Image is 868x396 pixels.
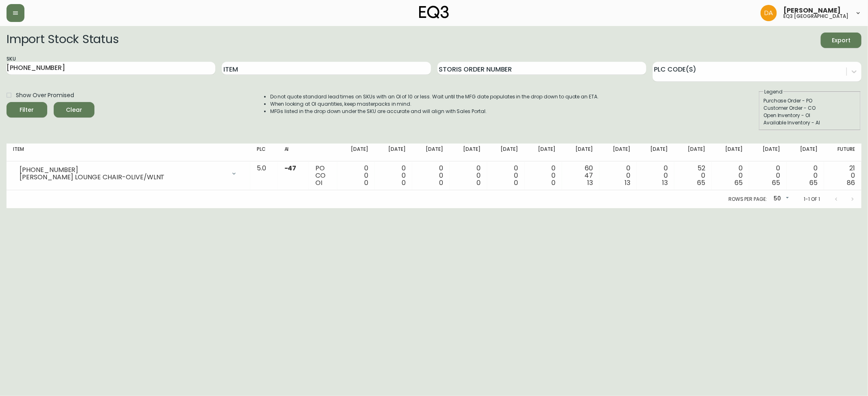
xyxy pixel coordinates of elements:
div: 0 0 [531,165,555,187]
div: [PERSON_NAME] LOUNGE CHAIR-OLIVE/WLNT [20,174,226,181]
th: [DATE] [375,144,412,161]
span: 65 [809,178,818,187]
th: Item [7,144,250,161]
span: 0 [364,178,368,187]
div: 0 0 [381,165,406,187]
th: [DATE] [450,144,487,161]
th: [DATE] [487,144,525,161]
div: 0 0 [344,165,368,187]
span: Clear [60,105,88,115]
legend: Legend [763,88,783,96]
th: [DATE] [712,144,749,161]
span: 65 [697,178,705,187]
li: Do not quote standard lead times on SKUs with an OI of 10 or less. Wait until the MFG date popula... [270,93,599,100]
span: OI [315,178,322,187]
div: 0 0 [756,165,780,187]
div: 0 0 [718,165,743,187]
button: Export [821,33,861,48]
th: [DATE] [787,144,824,161]
span: 0 [402,178,406,187]
span: 0 [514,178,518,187]
h5: eq3 [GEOGRAPHIC_DATA] [783,14,848,19]
span: 65 [772,178,780,187]
span: 86 [847,178,855,187]
span: 13 [662,178,668,187]
div: 0 0 [643,165,668,187]
th: PLC [250,144,278,161]
span: Show Over Promised [16,91,74,100]
li: MFGs listed in the drop down under the SKU are accurate and will align with Sales Portal. [270,108,599,115]
button: Clear [54,102,94,117]
div: 0 0 [419,165,443,187]
th: [DATE] [562,144,599,161]
div: Open Inventory - OI [763,112,856,119]
th: AI [278,144,309,161]
td: 5.0 [250,161,278,190]
span: -47 [284,163,297,173]
div: Purchase Order - PO [763,97,856,104]
h2: Import Stock Status [7,33,118,48]
p: 1-1 of 1 [804,196,820,203]
th: Future [824,144,861,161]
th: [DATE] [674,144,712,161]
div: 0 0 [456,165,481,187]
div: 21 0 [831,165,855,187]
span: 0 [439,178,443,187]
th: [DATE] [525,144,562,161]
p: Rows per page: [728,196,767,203]
div: [PHONE_NUMBER][PERSON_NAME] LOUNGE CHAIR-OLIVE/WLNT [13,165,244,183]
span: 13 [587,178,593,187]
div: Available Inventory - AI [763,119,856,126]
div: PO CO [315,165,331,187]
span: Export [827,35,855,46]
div: 0 0 [494,165,518,187]
div: Filter [20,105,34,115]
span: [PERSON_NAME] [783,7,841,14]
div: [PHONE_NUMBER] [20,166,226,174]
div: 52 0 [681,165,705,187]
img: dd1a7e8db21a0ac8adbf82b84ca05374 [761,5,777,21]
div: 0 0 [793,165,818,187]
li: When looking at OI quantities, keep masterpacks in mind. [270,100,599,108]
th: [DATE] [749,144,787,161]
button: Filter [7,102,47,117]
th: [DATE] [637,144,674,161]
span: 0 [477,178,481,187]
div: Customer Order - CO [763,104,856,112]
th: [DATE] [412,144,450,161]
div: 50 [770,192,791,206]
span: 65 [735,178,743,187]
span: 13 [625,178,630,187]
img: logo [419,6,449,19]
div: 60 47 [568,165,593,187]
th: [DATE] [599,144,637,161]
div: 0 0 [606,165,630,187]
span: 0 [551,178,555,187]
th: [DATE] [337,144,375,161]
